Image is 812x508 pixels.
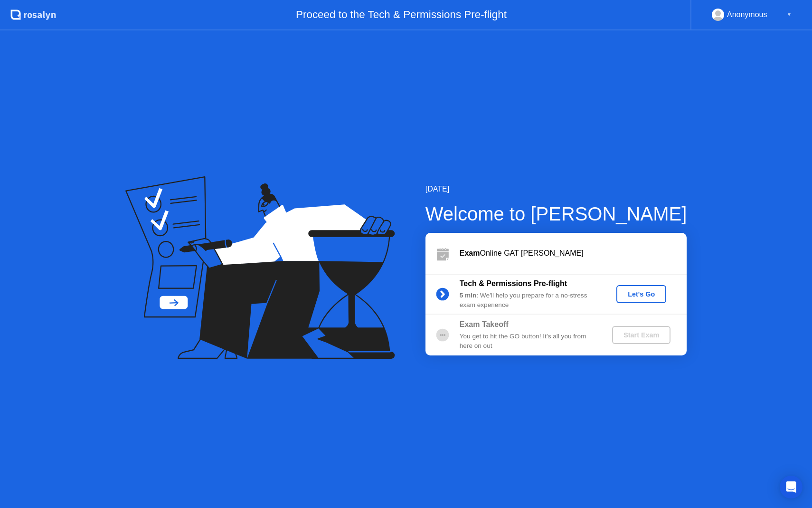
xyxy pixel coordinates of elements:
[460,279,567,288] b: Tech & Permissions Pre-flight
[616,331,667,339] div: Start Exam
[460,248,687,259] div: Online GAT [PERSON_NAME]
[616,285,666,303] button: Let's Go
[425,200,687,228] div: Welcome to [PERSON_NAME]
[460,320,509,328] b: Exam Takeoff
[460,291,596,310] div: : We’ll help you prepare for a no-stress exam experience
[460,249,480,257] b: Exam
[727,9,767,21] div: Anonymous
[620,290,662,298] div: Let's Go
[780,476,803,498] div: Open Intercom Messenger
[787,9,792,21] div: ▼
[460,292,477,299] b: 5 min
[425,183,687,195] div: [DATE]
[460,332,596,351] div: You get to hit the GO button! It’s all you from here on out
[612,326,670,344] button: Start Exam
